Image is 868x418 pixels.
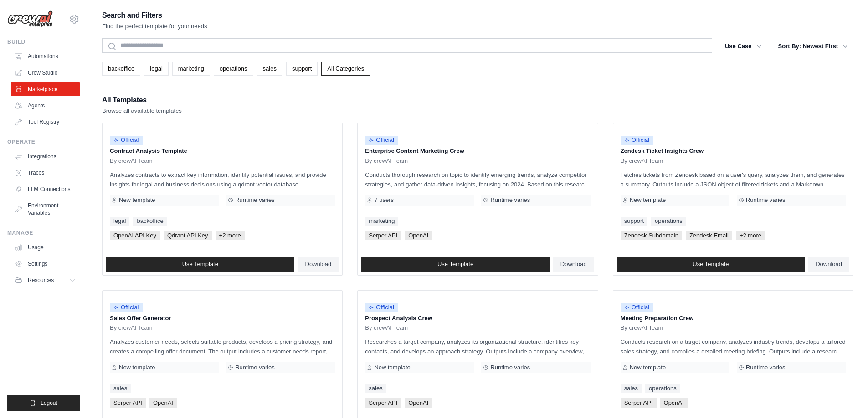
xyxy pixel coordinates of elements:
[365,157,408,165] span: By crewAI Team
[365,314,590,323] p: Prospect Analysis Crew
[110,384,131,393] a: sales
[110,146,335,156] p: Contract Analysis Template
[110,170,335,189] p: Analyzes contracts to extract key information, identify potential issues, and provide insights fo...
[560,261,587,268] span: Download
[133,217,167,226] a: backoffice
[11,115,80,129] a: Tool Registry
[630,364,666,371] span: New template
[28,277,54,284] span: Resources
[11,166,80,180] a: Traces
[102,22,207,31] p: Find the perfect template for your needs
[110,136,143,145] span: Official
[365,170,590,189] p: Conducts thorough research on topic to identify emerging trends, analyze competitor strategies, a...
[621,384,642,393] a: sales
[110,324,153,332] span: By crewAI Team
[374,364,410,371] span: New template
[110,398,146,408] span: Serper API
[365,231,401,240] span: Serper API
[102,9,207,22] h2: Search and Filters
[736,231,765,240] span: +2 more
[490,196,530,204] span: Runtime varies
[361,257,550,272] a: Use Template
[110,337,335,356] p: Analyzes customer needs, selects suitable products, develops a pricing strategy, and creates a co...
[7,229,80,237] div: Manage
[365,384,386,393] a: sales
[214,62,253,76] a: operations
[11,198,80,220] a: Environment Variables
[621,324,663,332] span: By crewAI Team
[365,136,398,145] span: Official
[365,146,590,156] p: Enterprise Content Marketing Crew
[106,257,294,272] a: Use Template
[693,261,729,268] span: Use Template
[621,157,663,165] span: By crewAI Team
[621,146,846,156] p: Zendesk Ticket Insights Crew
[11,98,80,113] a: Agents
[11,257,80,271] a: Settings
[286,62,318,76] a: support
[405,398,432,408] span: OpenAI
[298,257,339,272] a: Download
[11,82,80,96] a: Marketplace
[621,136,653,145] span: Official
[617,257,805,272] a: Use Template
[621,398,657,408] span: Serper API
[621,170,846,189] p: Fetches tickets from Zendesk based on a user's query, analyzes them, and generates a summary. Out...
[102,94,182,106] h2: All Templates
[365,337,590,356] p: Researches a target company, analyzes its organizational structure, identifies key contacts, and ...
[235,364,275,371] span: Runtime varies
[365,398,401,408] span: Serper API
[808,257,849,272] a: Download
[11,182,80,196] a: LLM Connections
[11,49,80,64] a: Automations
[164,231,212,240] span: Qdrant API Key
[7,38,80,45] div: Build
[365,303,398,312] span: Official
[144,62,168,76] a: legal
[216,231,245,240] span: +2 more
[621,337,846,356] p: Conducts research on a target company, analyzes industry trends, develops a tailored sales strate...
[7,138,80,146] div: Operate
[235,196,275,204] span: Runtime varies
[102,106,182,116] p: Browse all available templates
[686,231,732,240] span: Zendesk Email
[374,196,394,204] span: 7 users
[321,62,370,76] a: All Categories
[119,364,155,371] span: New template
[110,303,143,312] span: Official
[172,62,210,76] a: marketing
[630,196,666,204] span: New template
[651,217,686,226] a: operations
[7,10,53,28] img: Logo
[365,217,398,226] a: marketing
[110,231,160,240] span: OpenAI API Key
[110,157,153,165] span: By crewAI Team
[41,399,57,407] span: Logout
[816,261,842,268] span: Download
[405,231,432,240] span: OpenAI
[305,261,332,268] span: Download
[110,314,335,323] p: Sales Offer Generator
[7,395,80,411] button: Logout
[490,364,530,371] span: Runtime varies
[110,217,129,226] a: legal
[11,65,80,80] a: Crew Studio
[773,38,853,55] button: Sort By: Newest First
[11,273,80,287] button: Resources
[621,217,647,226] a: support
[746,196,786,204] span: Runtime varies
[645,384,680,393] a: operations
[660,398,688,408] span: OpenAI
[746,364,786,371] span: Runtime varies
[11,149,80,164] a: Integrations
[149,398,177,408] span: OpenAI
[719,38,767,55] button: Use Case
[11,240,80,255] a: Usage
[621,231,682,240] span: Zendesk Subdomain
[553,257,594,272] a: Download
[621,314,846,323] p: Meeting Preparation Crew
[102,62,140,76] a: backoffice
[621,303,653,312] span: Official
[182,261,218,268] span: Use Template
[437,261,473,268] span: Use Template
